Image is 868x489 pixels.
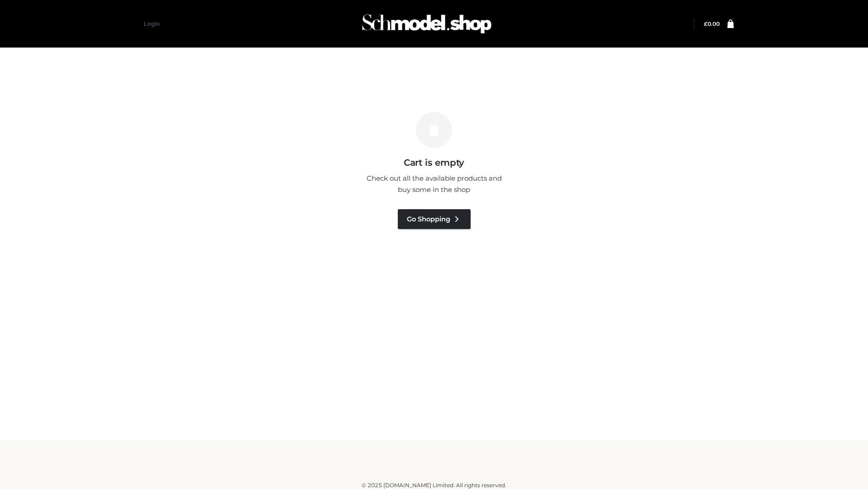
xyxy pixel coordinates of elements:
[704,20,720,27] bdi: 0.00
[398,209,471,229] a: Go Shopping
[144,20,160,27] a: Login
[155,157,713,168] h3: Cart is empty
[704,20,720,27] a: £0.00
[704,20,708,27] span: £
[362,173,506,196] p: Check out all the available products and buy some in the shop
[359,6,495,42] img: Schmodel Admin 964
